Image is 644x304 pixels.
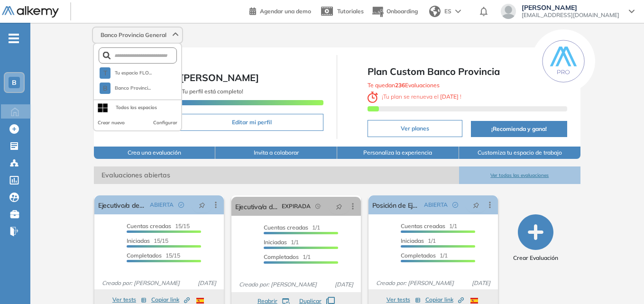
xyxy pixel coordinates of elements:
span: 15/15 [127,252,180,259]
a: Ejecutivo/a de Cuentas [235,197,278,216]
span: ABIERTA [150,201,174,209]
span: Cuentas creadas [264,224,308,231]
span: Tutoriales [337,8,364,15]
span: Cuentas creadas [127,222,171,230]
button: Crea una evaluación [94,147,216,159]
span: 1/1 [401,222,457,230]
button: Onboarding [371,1,418,22]
button: pushpin [466,197,487,212]
img: ESP [196,298,204,304]
button: ¡Recomienda y gana! [471,121,567,137]
span: [PERSON_NAME] [180,72,259,83]
b: [DATE] [439,93,460,100]
button: Invita a colaborar [215,147,337,159]
span: [DATE] [331,280,357,289]
button: Crear nuevo [98,119,125,127]
span: 1/1 [401,252,448,259]
img: clock-svg [368,92,378,103]
span: B [103,84,108,92]
button: Customiza tu espacio de trabajo [459,147,581,159]
span: Plan Custom Banco Provincia [368,64,567,79]
span: Cuentas creadas [401,222,445,230]
span: ¡Tu perfil está completo! [180,88,243,95]
span: check-circle [178,202,184,208]
a: Posición de Ejecutivo/a de Cuentas [372,195,420,214]
span: 1/1 [264,253,311,260]
span: Iniciadas [401,237,424,244]
span: pushpin [199,201,205,209]
span: 1/1 [264,224,320,231]
span: Onboarding [386,8,418,15]
span: pushpin [473,201,479,209]
span: Tu espacio FLO... [114,69,152,77]
span: Completados [264,253,299,260]
a: Agendar una demo [249,5,311,16]
button: TTu espacio FLO... [100,67,152,79]
span: 15/15 [127,222,190,230]
button: Ver todas las evaluaciones [459,166,581,184]
span: 1/1 [401,237,436,244]
span: Crear Evaluación [513,254,558,262]
span: ABIERTA [424,201,448,209]
span: Iniciadas [264,239,287,246]
span: [PERSON_NAME] [522,4,619,11]
span: [DATE] [468,279,494,287]
span: [EMAIL_ADDRESS][DOMAIN_NAME] [522,11,619,19]
span: Copiar link [425,295,464,304]
span: Copiar link [151,295,190,304]
span: Creado por: [PERSON_NAME] [372,279,458,287]
button: Ver planes [368,120,462,137]
div: Widget de chat [597,258,644,304]
span: EXPIRADA [282,202,311,211]
div: Todos los espacios [116,104,157,111]
span: pushpin [336,203,342,210]
span: Evaluaciones abiertas [94,166,459,184]
img: world [429,6,441,17]
span: Banco Provincia General [101,31,166,39]
button: BBanco Provinci... [100,83,151,94]
img: Logo [2,6,59,18]
span: Te quedan Evaluaciones [368,82,440,89]
span: Banco Provinci... [114,84,151,92]
span: field-time [315,203,321,209]
button: Configurar [153,119,177,127]
b: 236 [395,82,405,89]
button: pushpin [329,199,350,214]
span: ¡ Tu plan se renueva el ! [368,93,461,100]
span: Completados [127,252,162,259]
span: 15/15 [127,237,168,244]
i: - [9,37,19,39]
iframe: Chat Widget [597,258,644,304]
img: ESP [470,298,478,304]
span: B [12,79,17,86]
button: Crear Evaluación [513,214,558,262]
span: Completados [401,252,436,259]
button: Personaliza la experiencia [337,147,459,159]
span: Creado por: [PERSON_NAME] [235,280,321,289]
span: Iniciadas [127,237,150,244]
button: pushpin [192,197,212,212]
span: check-circle [452,202,458,208]
a: Ejecutivo/a de Cuentas [98,195,146,214]
img: arrow [455,9,461,13]
span: ES [444,7,451,16]
span: Creado por: [PERSON_NAME] [98,279,184,287]
span: 1/1 [264,239,299,246]
button: Editar mi perfil [180,114,324,131]
span: [DATE] [194,279,220,287]
span: Agendar una demo [260,8,311,15]
span: T [103,69,107,77]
